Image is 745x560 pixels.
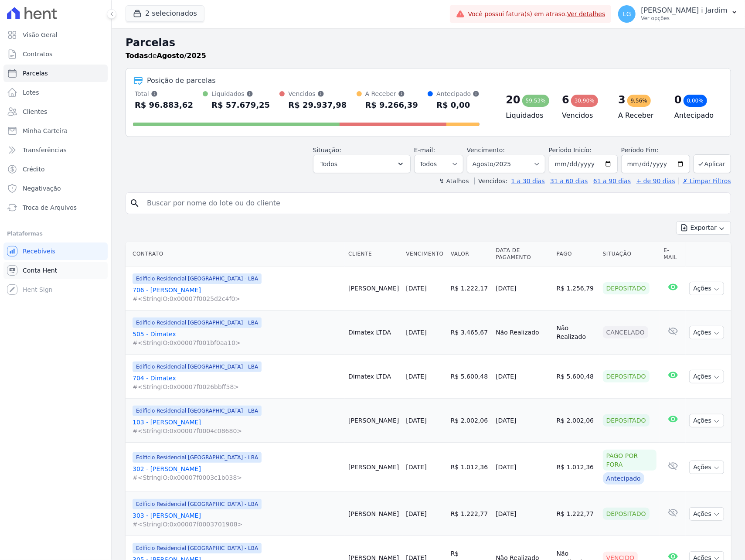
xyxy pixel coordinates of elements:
h4: A Receber [618,110,660,121]
th: Valor [447,242,493,266]
span: Edíficio Residencial [GEOGRAPHIC_DATA] - LBA [133,318,262,328]
td: [PERSON_NAME] [345,443,402,492]
th: E-mail [660,242,686,266]
a: 31 a 60 dias [550,178,588,184]
td: Dimatex LTDA [345,355,402,399]
label: Período Fim: [621,146,690,155]
span: Lotes [23,88,39,97]
strong: Todas [126,51,148,60]
span: Edíficio Residencial [GEOGRAPHIC_DATA] - LBA [133,499,262,509]
span: Crédito [23,165,45,174]
th: Cliente [345,242,402,266]
i: search [129,198,140,208]
div: Posição de parcelas [147,75,216,86]
a: Clientes [3,103,108,120]
a: Recebíveis [3,242,108,260]
span: Edíficio Residencial [GEOGRAPHIC_DATA] - LBA [133,543,262,553]
p: de [126,51,206,61]
div: A Receber [365,89,418,98]
h2: Parcelas [126,35,731,51]
th: Pago [553,242,599,266]
label: ↯ Atalhos [439,178,469,184]
a: 704 - Dimatex#<StringIO:0x00007f0026bbff58> [133,374,341,391]
h4: Vencidos [562,110,604,121]
td: [DATE] [492,399,553,443]
span: Troca de Arquivos [23,203,77,212]
a: Ver detalhes [567,10,606,17]
span: Contratos [23,50,52,58]
a: Parcelas [3,65,108,82]
td: Dimatex LTDA [345,311,402,355]
span: Edíficio Residencial [GEOGRAPHIC_DATA] - LBA [133,273,262,284]
div: Plataformas [7,229,104,239]
div: 9,56% [627,95,651,107]
div: 0,00% [684,95,707,107]
button: 2 selecionados [126,5,204,22]
td: [DATE] [492,355,553,399]
a: Crédito [3,160,108,178]
th: Data de Pagamento [492,242,553,266]
td: R$ 5.600,48 [447,355,493,399]
a: 61 a 90 dias [593,178,631,184]
span: Recebíveis [23,247,55,256]
a: 505 - Dimatex#<StringIO:0x00007f001bf0aa10> [133,330,341,347]
div: 0 [674,93,682,107]
div: Vencidos [288,89,347,98]
span: Parcelas [23,69,48,78]
td: Não Realizado [553,311,599,355]
a: Minha Carteira [3,122,108,140]
div: Depositado [603,508,650,520]
span: #<StringIO:0x00007f0003c1b038> [133,473,341,482]
span: Você possui fatura(s) em atraso. [468,10,606,19]
button: Ações [689,507,724,521]
span: #<StringIO:0x00007f0004c08680> [133,427,341,435]
td: [DATE] [492,492,553,536]
a: [DATE] [406,510,426,517]
button: Ações [689,326,724,339]
td: R$ 1.012,36 [553,443,599,492]
button: Ações [689,282,724,295]
button: Todos [313,155,411,173]
td: [PERSON_NAME] [345,266,402,311]
div: Cancelado [603,326,648,338]
a: 103 - [PERSON_NAME]#<StringIO:0x00007f0004c08680> [133,418,341,435]
a: Troca de Arquivos [3,199,108,216]
div: Antecipado [436,89,480,98]
span: #<StringIO:0x00007f0003701908> [133,520,341,529]
button: Ações [689,414,724,427]
div: 20 [506,93,520,107]
a: [DATE] [406,373,426,380]
td: [DATE] [492,266,553,311]
div: R$ 0,00 [436,98,480,112]
span: Transferências [23,146,67,154]
button: LG [PERSON_NAME] i Jardim Ver opções [611,2,745,26]
span: Visão Geral [23,31,58,39]
a: Contratos [3,45,108,63]
td: [PERSON_NAME] [345,492,402,536]
div: Pago por fora [603,450,657,471]
a: Transferências [3,141,108,159]
td: R$ 2.002,06 [447,399,493,443]
button: Aplicar [694,154,731,173]
a: 303 - [PERSON_NAME]#<StringIO:0x00007f0003701908> [133,511,341,529]
span: #<StringIO:0x00007f0026bbff58> [133,382,341,391]
span: Edíficio Residencial [GEOGRAPHIC_DATA] - LBA [133,406,262,416]
div: R$ 57.679,25 [211,98,270,112]
button: Ações [689,370,724,383]
td: [PERSON_NAME] [345,399,402,443]
th: Situação [599,242,660,266]
strong: Agosto/2025 [157,51,206,60]
td: R$ 3.465,67 [447,311,493,355]
td: R$ 5.600,48 [553,355,599,399]
button: Ações [689,461,724,474]
a: 1 a 30 dias [511,178,545,184]
p: Ver opções [641,15,728,22]
td: R$ 1.222,77 [553,492,599,536]
span: Edíficio Residencial [GEOGRAPHIC_DATA] - LBA [133,362,262,372]
a: [DATE] [406,285,426,292]
a: ✗ Limpar Filtros [679,178,731,184]
a: 302 - [PERSON_NAME]#<StringIO:0x00007f0003c1b038> [133,464,341,482]
div: R$ 9.266,39 [365,98,418,112]
div: 3 [618,93,626,107]
div: Antecipado [603,472,644,485]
